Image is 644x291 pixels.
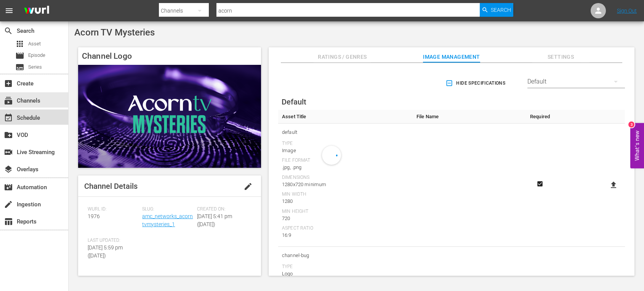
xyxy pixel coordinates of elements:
[282,191,409,198] div: Min Width
[282,215,409,222] div: 720
[413,110,526,124] th: File Name
[282,181,409,188] div: 1280x720 minimum
[239,177,257,196] button: edit
[282,164,409,171] div: .jpg, .png
[142,213,193,227] a: amc_networks_acorntvmysteries_1
[142,206,193,212] span: Slug:
[314,52,371,62] span: Ratings / Genres
[15,51,24,60] span: Episode
[74,27,155,38] span: Acorn TV Mysteries
[282,225,409,232] div: Aspect Ratio
[4,130,13,140] span: VOD
[282,270,409,278] div: Logo
[4,96,13,105] span: Channels
[197,206,248,212] span: Created On:
[282,97,306,106] span: Default
[480,3,513,17] button: Search
[4,217,13,226] span: Reports
[28,40,41,48] span: Asset
[630,123,644,168] button: Open Feedback Widget
[282,175,409,181] div: Dimensions
[5,6,14,15] span: menu
[4,165,13,174] span: Overlays
[28,51,45,59] span: Episode
[447,79,505,87] span: Hide Specifications
[532,52,590,62] span: Settings
[282,209,409,215] div: Min Height
[527,71,625,92] div: Default
[4,200,13,209] span: Ingestion
[282,158,409,164] div: File Format
[423,52,480,62] span: Image Management
[88,213,100,219] span: 1976
[444,72,508,94] button: Hide Specifications
[278,110,413,124] th: Asset Title
[88,238,138,244] span: Last Updated:
[4,26,13,35] span: Search
[197,213,232,227] span: [DATE] 5:41 pm ([DATE])
[78,65,261,168] img: Acorn TV Mysteries
[628,121,634,127] div: 3
[282,232,409,239] div: 16:9
[535,180,545,187] svg: Required
[4,148,13,157] span: Live Streaming
[4,79,13,88] span: Create
[28,63,42,71] span: Series
[84,182,138,191] span: Channel Details
[244,182,253,191] span: edit
[78,47,261,65] h4: Channel Logo
[4,183,13,192] span: Automation
[491,3,511,17] span: Search
[617,8,637,14] a: Sign Out
[88,244,123,259] span: [DATE] 5:59 pm ([DATE])
[15,39,24,48] span: Asset
[4,113,13,122] span: Schedule
[88,206,138,212] span: Wurl ID:
[282,127,409,137] span: default
[282,251,409,260] span: channel-bug
[15,63,24,72] span: Series
[282,198,409,205] div: 1280
[526,110,554,124] th: Required
[282,141,409,147] div: Type
[282,147,409,154] div: Image
[282,264,409,270] div: Type
[18,2,55,20] img: ans4CAIJ8jUAAAAAAAAAAAAAAAAAAAAAAAAgQb4GAAAAAAAAAAAAAAAAAAAAAAAAJMjXAAAAAAAAAAAAAAAAAAAAAAAAgAT5G...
